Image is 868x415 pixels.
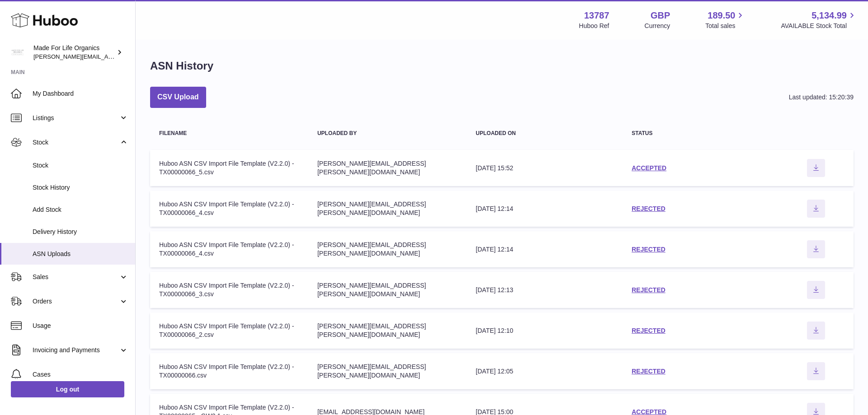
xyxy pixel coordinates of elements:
a: Log out [11,381,124,397]
button: Download ASN file [807,362,825,380]
div: [DATE] 12:05 [476,367,613,376]
span: Sales [33,273,119,281]
span: My Dashboard [33,89,128,98]
div: [PERSON_NAME][EMAIL_ADDRESS][PERSON_NAME][DOMAIN_NAME] [317,159,458,177]
div: Huboo ASN CSV Import File Template (V2.2.0) - TX00000066.csv [159,363,299,380]
div: Huboo Ref [579,22,609,30]
div: [PERSON_NAME][EMAIL_ADDRESS][PERSON_NAME][DOMAIN_NAME] [317,322,458,339]
a: REJECTED [632,205,665,212]
button: Download ASN file [807,240,825,258]
span: Listings [33,114,119,122]
span: Delivery History [33,228,128,236]
a: REJECTED [632,286,665,294]
div: [DATE] 12:10 [476,326,613,335]
div: [DATE] 12:13 [476,286,613,294]
button: Download ASN file [807,322,825,340]
div: Huboo ASN CSV Import File Template (V2.2.0) - TX00000066_5.csv [159,159,299,177]
h1: ASN History [150,59,213,73]
button: Download ASN file [807,200,825,218]
button: CSV Upload [150,87,206,108]
strong: GBP [651,9,670,22]
span: ASN Uploads [33,250,128,258]
div: [PERSON_NAME][EMAIL_ADDRESS][PERSON_NAME][DOMAIN_NAME] [317,281,458,298]
a: REJECTED [632,368,665,375]
span: Add Stock [33,205,128,214]
span: Stock [33,138,119,147]
span: Orders [33,297,119,306]
div: Huboo ASN CSV Import File Template (V2.2.0) - TX00000066_4.csv [159,200,299,217]
a: REJECTED [632,246,665,253]
th: Filename [150,121,308,145]
button: Download ASN file [807,159,825,177]
div: Huboo ASN CSV Import File Template (V2.2.0) - TX00000066_4.csv [159,241,299,258]
button: Download ASN file [807,281,825,299]
span: Total sales [705,22,745,30]
div: Huboo ASN CSV Import File Template (V2.2.0) - TX00000066_3.csv [159,281,299,298]
div: Currency [645,22,670,30]
span: AVAILABLE Stock Total [781,22,857,30]
th: Status [623,121,779,145]
span: Invoicing and Payments [33,346,119,354]
span: Stock [33,161,128,170]
div: [PERSON_NAME][EMAIL_ADDRESS][PERSON_NAME][DOMAIN_NAME] [317,241,458,258]
a: REJECTED [632,327,665,334]
th: Uploaded on [467,121,623,145]
div: [DATE] 12:14 [476,205,613,213]
span: [PERSON_NAME][EMAIL_ADDRESS][PERSON_NAME][DOMAIN_NAME] [33,53,230,60]
div: Huboo ASN CSV Import File Template (V2.2.0) - TX00000066_2.csv [159,322,299,339]
div: [DATE] 12:14 [476,245,613,254]
div: [PERSON_NAME][EMAIL_ADDRESS][PERSON_NAME][DOMAIN_NAME] [317,363,458,380]
span: 189.50 [708,9,735,22]
div: Last updated: 15:20:39 [789,93,854,102]
th: Uploaded by [308,121,467,145]
a: ACCEPTED [632,164,666,172]
strong: 13787 [584,9,609,22]
div: Made For Life Organics [33,44,115,61]
a: 189.50 Total sales [705,9,745,30]
th: actions [779,121,854,145]
img: geoff.winwood@madeforlifeorganics.com [11,46,24,59]
span: Cases [33,370,128,379]
div: [DATE] 15:52 [476,164,613,173]
div: [PERSON_NAME][EMAIL_ADDRESS][PERSON_NAME][DOMAIN_NAME] [317,200,458,217]
a: 5,134.99 AVAILABLE Stock Total [781,9,857,30]
span: Stock History [33,183,128,192]
span: 5,134.99 [811,9,847,22]
span: Usage [33,322,128,330]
